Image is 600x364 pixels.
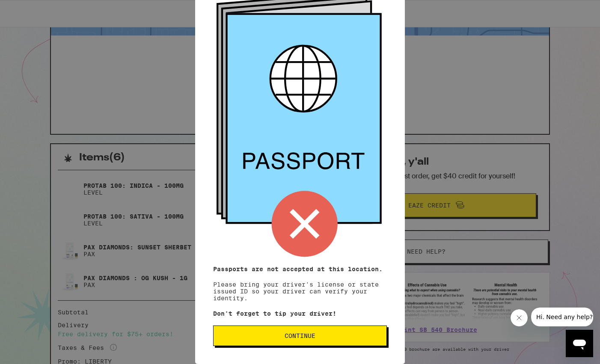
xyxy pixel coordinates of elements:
span: Continue [285,333,315,339]
iframe: Message from company [531,308,593,326]
iframe: Close message [511,309,528,326]
button: Continue [213,326,387,346]
p: Please bring your driver's license or state issued ID so your driver can verify your identity. [213,266,387,302]
p: Passports are not accepted at this location. [213,266,387,272]
p: Don't forget to tip your driver! [213,310,387,317]
iframe: Button to launch messaging window [566,330,593,357]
